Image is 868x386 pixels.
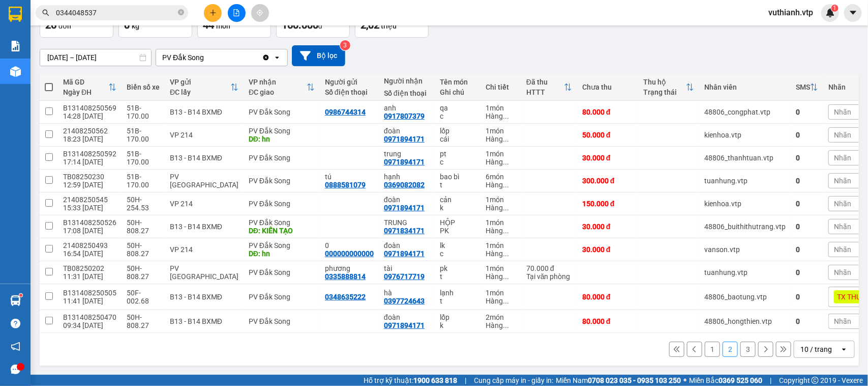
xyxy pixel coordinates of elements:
div: hà [384,289,430,297]
div: Hàng thông thường [486,297,516,305]
div: 21408250562 [63,127,116,135]
div: Hàng thông thường [486,250,516,258]
span: 26 [45,19,56,31]
div: qa [440,104,475,112]
svg: Clear value [262,53,270,62]
div: TRUNG [384,218,430,227]
div: B131408250592 [63,150,116,158]
div: 70.000 đ [526,264,572,272]
div: pk [440,264,475,272]
div: B13 - B14 BXMĐ [170,317,238,325]
div: 0971894171 [384,250,425,258]
div: PV [GEOGRAPHIC_DATA] [170,173,238,189]
span: vuthianh.vtp [760,6,821,19]
div: 1 món [486,241,516,250]
div: VP 214 [170,200,238,208]
div: VP gửi [170,78,230,86]
div: 50.000 đ [582,131,633,139]
div: cái [440,135,475,143]
div: B131408250526 [63,218,116,227]
div: 10 / trang [800,344,832,354]
div: DĐ: hn [249,135,315,143]
span: | [465,375,466,386]
span: ... [503,227,509,235]
sup: 1 [19,294,22,297]
div: Hàng thông thường [486,204,516,212]
div: 09:34 [DATE] [63,321,116,329]
img: warehouse-icon [10,66,21,77]
span: search [42,9,49,16]
div: 12:59 [DATE] [63,181,116,189]
div: 50H-808.27 [127,241,160,258]
div: 0348635222 [325,293,366,301]
th: Toggle SortBy [58,74,122,101]
div: HTTT [526,88,564,96]
div: DĐ: hn [249,250,315,258]
button: 1 [705,342,720,357]
div: TB08250230 [63,173,116,181]
span: ... [503,112,509,120]
div: 30.000 đ [582,154,633,162]
div: PV Đắk Song [249,127,315,135]
button: 2 [723,342,738,357]
div: tài [384,264,430,272]
span: 160.000 [282,19,318,31]
div: lốp [440,313,475,321]
div: 50H-254.53 [127,196,160,212]
div: 18:23 [DATE] [63,135,116,143]
div: PK [440,227,475,235]
div: tuanhung.vtp [704,177,786,185]
div: Trạng thái [643,88,686,96]
div: cản [440,196,475,204]
div: 1 món [486,264,516,272]
div: 48806_thanhtuan.vtp [704,154,786,162]
img: logo-vxr [9,7,22,22]
div: 0 [796,200,818,208]
div: Số điện thoại [384,89,430,97]
div: Hàng thông thường [486,321,516,329]
div: 50F-002.68 [127,289,160,305]
div: vanson.vtp [704,245,786,254]
span: Nhãn [834,268,851,277]
div: 1 món [486,196,516,204]
span: plus [209,9,217,16]
div: Ghi chú [440,88,475,96]
div: lk [440,241,475,250]
button: aim [251,4,269,22]
div: PV Đắk Song [249,108,315,116]
span: ... [503,158,509,166]
div: PV Đắk Song [249,268,315,277]
th: Toggle SortBy [521,74,577,101]
div: B131408250505 [63,289,116,297]
div: PV Đắk Song [249,154,315,162]
div: 2 món [486,313,516,321]
div: 0369082082 [384,181,425,189]
div: đoàn [384,196,430,204]
div: PV [GEOGRAPHIC_DATA] [170,264,238,281]
div: VP 214 [170,131,238,139]
div: Mã GD [63,78,108,86]
div: SMS [796,83,810,91]
span: caret-down [849,8,858,17]
div: TB08250202 [63,264,116,272]
div: VP 214 [170,245,238,254]
div: pt [440,150,475,158]
span: ... [503,135,509,143]
div: B13 - B14 BXMĐ [170,154,238,162]
div: DĐ: KIẾN TẠO [249,227,315,235]
span: ⚪️ [683,378,686,382]
th: Toggle SortBy [244,74,320,101]
div: 16:54 [DATE] [63,250,116,258]
div: B13 - B14 BXMĐ [170,293,238,301]
span: Hỗ trợ kỹ thuật: [364,375,457,386]
span: Nhãn [834,245,851,254]
div: 51B-170.00 [127,127,160,143]
div: Thu hộ [643,78,686,86]
div: 17:14 [DATE] [63,158,116,166]
div: 0 [796,131,818,139]
div: Hàng thông thường [486,272,516,281]
div: 0 [796,245,818,254]
span: Cung cấp máy in - giấy in: [474,375,553,386]
div: 80.000 đ [582,108,633,116]
div: Hàng thông thường [486,135,516,143]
